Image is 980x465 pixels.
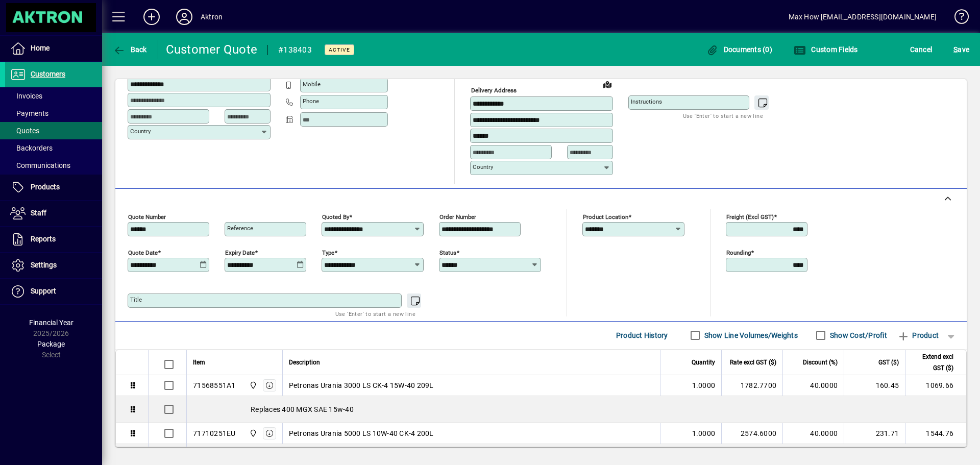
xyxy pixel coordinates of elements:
[303,81,321,88] mat-label: Mobile
[110,40,150,59] button: Back
[5,139,102,157] a: Backorders
[322,249,334,256] mat-label: Type
[113,45,147,54] span: Back
[37,340,65,348] span: Package
[31,261,57,269] span: Settings
[803,357,838,368] span: Discount (%)
[303,97,319,105] mat-label: Phone
[897,327,939,344] span: Product
[5,253,102,278] a: Settings
[730,357,776,368] span: Rate excl GST ($)
[5,279,102,304] a: Support
[702,330,798,340] label: Show Line Volumes/Weights
[193,357,205,368] span: Item
[128,249,158,256] mat-label: Quote date
[439,213,476,220] mat-label: Order number
[616,327,668,344] span: Product History
[905,423,966,444] td: 1544.76
[728,380,776,390] div: 1782.7700
[31,44,50,52] span: Home
[168,8,201,26] button: Profile
[289,357,320,368] span: Description
[951,40,972,59] button: Save
[953,45,958,54] span: S
[844,375,905,396] td: 160.45
[193,380,236,390] div: 71568551A1
[278,42,312,58] div: #138403
[706,45,772,54] span: Documents (0)
[5,36,102,61] a: Home
[692,357,715,368] span: Quantity
[329,46,350,53] span: Active
[187,396,966,423] div: Replaces 400 MGX SAE 15w-40
[953,41,969,58] span: ave
[289,428,434,438] span: Petronas Urania 5000 LS 10W-40 CK-4 200L
[703,40,775,59] button: Documents (0)
[335,308,415,320] mat-hint: Use 'Enter' to start a new line
[878,357,899,368] span: GST ($)
[166,41,258,58] div: Customer Quote
[728,428,776,438] div: 2574.6000
[322,213,349,220] mat-label: Quoted by
[10,144,53,152] span: Backorders
[130,128,151,135] mat-label: Country
[947,2,967,35] a: Knowledge Base
[5,201,102,226] a: Staff
[726,249,751,256] mat-label: Rounding
[612,326,672,345] button: Product History
[289,380,434,390] span: Petronas Urania 3000 LS CK-4 15W-40 209L
[102,40,158,59] app-page-header-button: Back
[227,225,253,232] mat-label: Reference
[583,213,628,220] mat-label: Product location
[905,375,966,396] td: 1069.66
[791,40,861,59] button: Custom Fields
[473,163,493,170] mat-label: Country
[910,41,933,58] span: Cancel
[5,175,102,200] a: Products
[31,183,60,191] span: Products
[193,428,236,438] div: 71710251EU
[892,326,944,345] button: Product
[135,8,168,26] button: Add
[912,351,953,374] span: Extend excl GST ($)
[225,249,255,256] mat-label: Expiry date
[29,319,73,327] span: Financial Year
[782,423,844,444] td: 40.0000
[782,375,844,396] td: 40.0000
[5,105,102,122] a: Payments
[439,249,456,256] mat-label: Status
[247,380,258,391] span: Central
[31,287,56,295] span: Support
[31,209,46,217] span: Staff
[128,213,166,220] mat-label: Quote number
[789,9,937,25] div: Max How [EMAIL_ADDRESS][DOMAIN_NAME]
[631,98,662,105] mat-label: Instructions
[726,213,774,220] mat-label: Freight (excl GST)
[599,76,616,92] a: View on map
[201,9,223,25] div: Aktron
[10,161,70,169] span: Communications
[908,40,935,59] button: Cancel
[828,330,887,340] label: Show Cost/Profit
[10,109,48,117] span: Payments
[692,428,716,438] span: 1.0000
[10,92,42,100] span: Invoices
[692,380,716,390] span: 1.0000
[31,70,65,78] span: Customers
[844,423,905,444] td: 231.71
[5,227,102,252] a: Reports
[5,87,102,105] a: Invoices
[31,235,56,243] span: Reports
[794,45,858,54] span: Custom Fields
[10,127,39,135] span: Quotes
[5,122,102,139] a: Quotes
[247,428,258,439] span: Central
[5,157,102,174] a: Communications
[130,296,142,303] mat-label: Title
[683,110,763,121] mat-hint: Use 'Enter' to start a new line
